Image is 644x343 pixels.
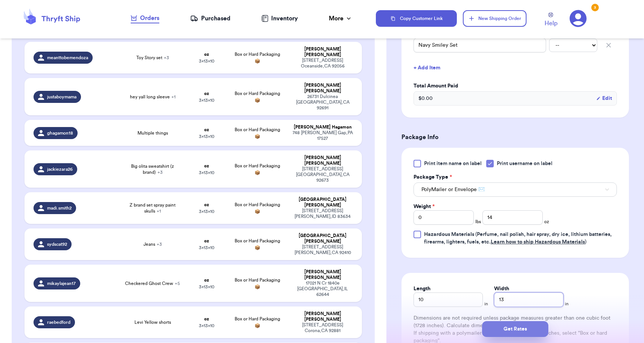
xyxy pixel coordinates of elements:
[292,244,353,256] div: [STREET_ADDRESS] [PERSON_NAME] , CA 92410
[130,94,175,100] span: hey yall long sleeve
[204,278,209,282] strong: oz
[414,182,617,197] button: PolyMailer or Envelope ✉️
[125,280,180,286] span: Checkered Ghost Crew
[235,52,280,63] span: Box or Hard Packaging 📦
[292,311,353,322] div: [PERSON_NAME] [PERSON_NAME]
[164,55,169,60] span: + 3
[414,203,435,210] label: Weight
[47,166,73,172] span: jackiezara26
[204,202,209,207] strong: oz
[199,245,214,250] span: 3 x 13 x 10
[204,239,209,243] strong: oz
[565,301,569,307] span: in
[124,163,182,175] span: Big olita sweatshirt (z brand)
[199,98,214,103] span: 3 x 13 x 10
[494,285,509,292] label: Width
[414,285,430,292] label: Length
[411,60,620,76] button: + Add Item
[47,205,72,211] span: madi.smith2
[190,14,230,23] a: Purchased
[292,197,353,208] div: [GEOGRAPHIC_DATA] [PERSON_NAME]
[424,232,474,237] span: Hazardous Materials
[292,130,353,141] div: 748 [PERSON_NAME] Gap , PA 17527
[235,317,280,328] span: Box or Hard Packaging 📦
[421,186,485,193] span: PolyMailer or Envelope ✉️
[143,241,162,247] span: Jeans
[157,170,163,175] span: + 3
[569,10,587,27] a: 3
[199,209,214,214] span: 3 x 13 x 10
[199,134,214,139] span: 3 x 13 x 10
[199,323,214,328] span: 3 x 13 x 10
[292,58,353,69] div: [STREET_ADDRESS] Oceanside , CA 92056
[157,209,161,213] span: + 1
[47,55,88,61] span: meanttobemendoza
[235,127,280,139] span: Box or Hard Packaging 📦
[424,160,482,167] span: Print item name on label
[199,170,214,175] span: 3 x 13 x 10
[199,59,214,63] span: 3 x 13 x 10
[292,269,353,280] div: [PERSON_NAME] [PERSON_NAME]
[491,239,585,245] a: Learn how to ship Hazardous Materials
[157,242,162,247] span: + 3
[47,319,70,325] span: raebedford
[131,14,159,23] div: Orders
[136,55,169,61] span: Toy Story set
[414,173,452,181] label: Package Type
[204,164,209,168] strong: oz
[376,10,457,27] button: Copy Customer Link
[47,130,73,136] span: ghagamon18
[544,219,549,225] span: oz
[292,208,353,219] div: [STREET_ADDRESS] [PERSON_NAME] , ID 83634
[204,317,209,321] strong: oz
[484,301,488,307] span: in
[47,280,76,286] span: mikaylajean17
[497,160,552,167] span: Print username on label
[414,82,617,90] label: Total Amount Paid
[137,130,168,136] span: Multiple things
[204,52,209,57] strong: oz
[292,233,353,244] div: [GEOGRAPHIC_DATA] [PERSON_NAME]
[545,12,557,28] a: Help
[292,155,353,166] div: [PERSON_NAME] [PERSON_NAME]
[204,91,209,96] strong: oz
[235,202,280,214] span: Box or Hard Packaging 📦
[418,95,433,102] span: $ 0.00
[292,322,353,334] div: [STREET_ADDRESS] Corona , CA 92881
[261,14,298,23] a: Inventory
[204,127,209,132] strong: oz
[292,166,353,183] div: [STREET_ADDRESS] [GEOGRAPHIC_DATA] , CA 92673
[235,164,280,175] span: Box or Hard Packaging 📦
[131,14,159,23] a: Orders
[591,4,599,11] div: 3
[401,133,629,142] h3: Package Info
[171,95,175,99] span: + 1
[292,124,353,130] div: [PERSON_NAME] Hagamon
[292,280,353,297] div: 17021 N Cr 1840e [GEOGRAPHIC_DATA] , IL 62644
[199,285,214,289] span: 3 x 13 x 10
[235,278,280,289] span: Box or Hard Packaging 📦
[475,219,481,225] span: lbs
[463,10,526,27] button: New Shipping Order
[235,91,280,103] span: Box or Hard Packaging 📦
[482,321,548,337] button: Get Rates
[235,239,280,250] span: Box or Hard Packaging 📦
[292,83,353,94] div: [PERSON_NAME] [PERSON_NAME]
[124,202,182,214] span: Z brand set spray paint skulls
[134,319,171,325] span: Levi Yellow shorts
[424,232,612,245] span: (Perfume, nail polish, hair spray, dry ice, lithium batteries, firearms, lighters, fuels, etc. )
[47,241,67,247] span: sydscat92
[292,94,353,111] div: 26731 Dulcinea [GEOGRAPHIC_DATA] , CA 92691
[545,19,557,28] span: Help
[329,14,353,23] div: More
[292,46,353,58] div: [PERSON_NAME] [PERSON_NAME]
[175,281,180,286] span: + 5
[596,95,612,102] button: Edit
[47,94,76,100] span: justaboymama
